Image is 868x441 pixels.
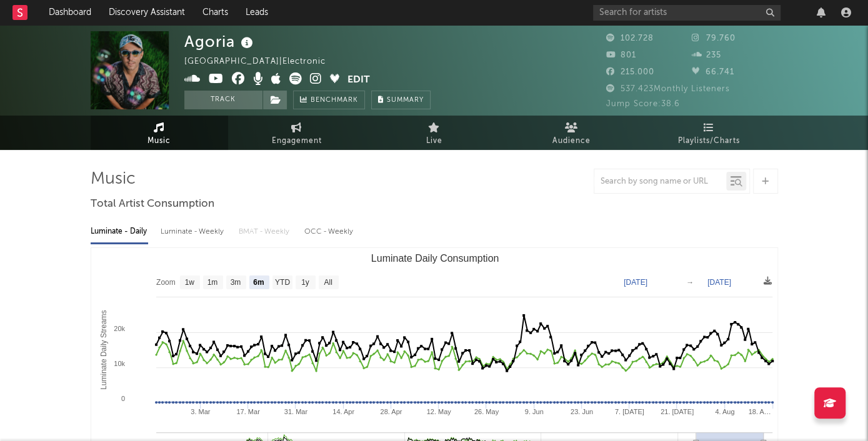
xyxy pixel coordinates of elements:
text: 14. Apr [332,408,354,415]
text: 18. A… [748,408,771,415]
span: Live [426,134,442,149]
span: Playlists/Charts [678,134,740,149]
span: 537.423 Monthly Listeners [606,85,730,93]
text: 28. Apr [380,408,402,415]
text: 31. Mar [284,408,307,415]
text: 10k [114,360,125,367]
text: 3m [230,278,241,287]
text: All [324,278,332,287]
text: 7. [DATE] [614,408,644,415]
span: Jump Score: 38.6 [606,100,680,108]
text: 6m [253,278,264,287]
span: 102.728 [606,34,654,42]
text: 17. Mar [236,408,260,415]
text: 9. Jun [524,408,543,415]
text: 23. Jun [570,408,592,415]
text: YTD [274,278,289,287]
button: Summary [371,91,431,109]
text: 0 [121,395,124,402]
span: 215.000 [606,68,654,76]
a: Benchmark [293,91,365,109]
text: 1w [184,278,194,287]
button: Track [184,91,262,109]
div: Agoria [184,31,256,52]
a: Engagement [228,116,366,150]
span: Benchmark [311,93,358,108]
text: [DATE] [624,278,647,287]
text: 20k [114,325,125,332]
text: 12. May [426,408,451,415]
input: Search for artists [593,5,781,21]
text: Zoom [156,278,176,287]
span: 79.760 [692,34,736,42]
span: 801 [606,51,636,59]
text: Luminate Daily Consumption [371,253,499,264]
a: Audience [503,116,641,150]
span: 235 [692,51,721,59]
text: → [686,278,694,287]
a: Live [366,116,503,150]
span: Engagement [272,134,322,149]
text: 26. May [474,408,499,415]
div: [GEOGRAPHIC_DATA] | Electronic [184,54,340,69]
input: Search by song name or URL [594,177,726,187]
text: 1m [207,278,217,287]
button: Edit [347,72,370,88]
span: Total Artist Consumption [91,197,214,212]
span: Summary [387,97,424,104]
a: Music [91,116,228,150]
div: Luminate - Daily [91,221,148,242]
a: Playlists/Charts [641,116,778,150]
span: Audience [552,134,591,149]
div: Luminate - Weekly [161,221,226,242]
text: Luminate Daily Streams [99,310,107,389]
div: OCC - Weekly [304,221,354,242]
text: 1y [301,278,309,287]
text: 3. Mar [191,408,211,415]
text: [DATE] [707,278,731,287]
span: 66.741 [692,68,734,76]
span: Music [147,134,171,149]
text: 21. [DATE] [660,408,693,415]
text: 4. Aug [715,408,734,415]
